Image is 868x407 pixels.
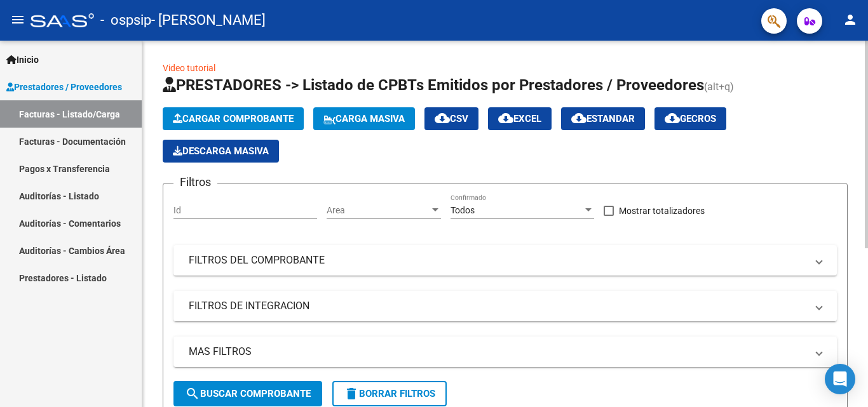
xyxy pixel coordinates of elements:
span: Area [327,205,430,216]
mat-expansion-panel-header: FILTROS DE INTEGRACION [173,291,837,321]
a: Video tutorial [163,63,215,73]
button: Descarga Masiva [163,140,279,163]
button: Cargar Comprobante [163,107,304,130]
span: Estandar [571,113,635,124]
span: Gecros [665,113,716,124]
button: Borrar Filtros [332,381,447,406]
span: - ospsip [100,6,151,34]
app-download-masive: Descarga masiva de comprobantes (adjuntos) [163,140,279,163]
button: EXCEL [488,107,552,130]
mat-icon: search [185,386,200,401]
span: Descarga Masiva [173,145,269,157]
button: Gecros [654,107,726,130]
mat-icon: delete [344,386,359,401]
mat-icon: menu [10,12,25,27]
mat-expansion-panel-header: MAS FILTROS [173,337,837,367]
span: Borrar Filtros [344,388,435,399]
span: CSV [435,113,468,124]
span: Prestadores / Proveedores [6,80,122,94]
span: EXCEL [498,113,541,124]
mat-icon: cloud_download [665,110,680,126]
mat-icon: person [843,12,858,27]
mat-panel-title: FILTROS DEL COMPROBANTE [189,253,806,267]
span: Carga Masiva [323,113,405,124]
span: Cargar Comprobante [173,113,294,124]
span: PRESTADORES -> Listado de CPBTs Emitidos por Prestadores / Proveedores [163,76,704,94]
mat-panel-title: MAS FILTROS [189,345,806,359]
button: Carga Masiva [313,107,415,130]
span: Inicio [6,53,39,67]
span: Todos [451,205,475,215]
div: Open Intercom Messenger [825,364,855,394]
mat-panel-title: FILTROS DE INTEGRACION [189,299,806,313]
span: - [PERSON_NAME] [151,6,266,34]
button: CSV [424,107,478,130]
span: (alt+q) [704,81,734,93]
mat-icon: cloud_download [498,110,513,126]
mat-icon: cloud_download [435,110,450,126]
span: Mostrar totalizadores [619,203,705,218]
mat-icon: cloud_download [571,110,587,126]
button: Estandar [561,107,645,130]
button: Buscar Comprobante [173,381,322,406]
span: Buscar Comprobante [185,388,311,399]
h3: Filtros [173,173,217,191]
mat-expansion-panel-header: FILTROS DEL COMPROBANTE [173,245,837,276]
